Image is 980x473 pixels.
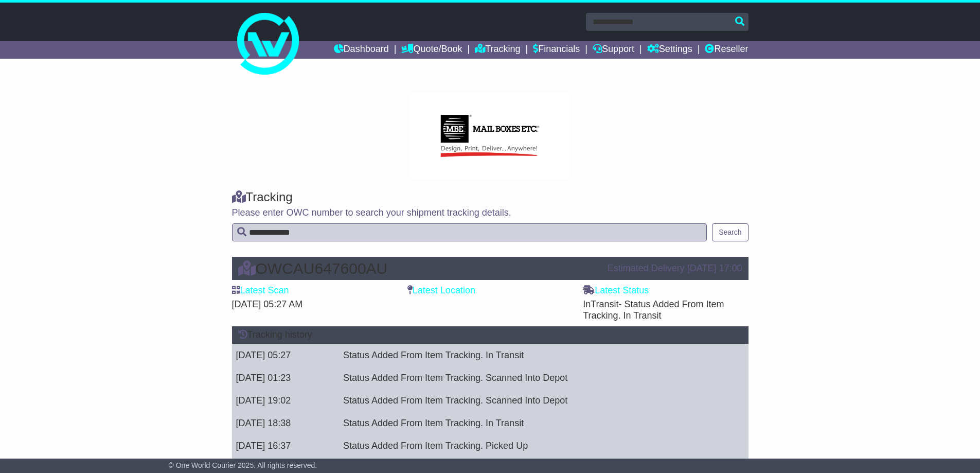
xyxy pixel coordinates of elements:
td: [DATE] 05:27 [232,344,339,366]
td: Status Added From Item Tracking. In Transit [339,412,734,434]
td: Status Added From Item Tracking. Scanned Into Depot [339,389,734,412]
div: Tracking [232,190,749,205]
a: Support [593,41,634,59]
td: Status Added From Item Tracking. In Transit [339,344,734,366]
a: Dashboard [334,41,389,59]
label: Latest Location [407,285,475,296]
span: InTransit [583,299,724,321]
a: Financials [533,41,580,59]
td: [DATE] 01:23 [232,366,339,389]
td: Status Added From Item Tracking. Scanned Into Depot [339,366,734,389]
a: Reseller [705,41,748,59]
img: GetCustomerLogo [411,92,569,180]
button: Search [712,223,748,241]
a: Quote/Book [401,41,462,59]
div: Tracking history [232,326,749,344]
span: © One World Courier 2025. All rights reserved. [169,461,317,469]
span: [DATE] 05:27 AM [232,299,303,309]
a: Settings [647,41,692,59]
p: Please enter OWC number to search your shipment tracking details. [232,207,749,219]
label: Latest Scan [232,285,289,296]
td: [DATE] 16:37 [232,434,339,457]
td: [DATE] 18:38 [232,412,339,434]
span: - Status Added From Item Tracking. In Transit [583,299,724,321]
a: Tracking [475,41,520,59]
label: Latest Status [583,285,649,296]
td: [DATE] 19:02 [232,389,339,412]
div: Estimated Delivery [DATE] 17:00 [608,263,742,274]
td: Status Added From Item Tracking. Picked Up [339,434,734,457]
div: OWCAU647600AU [233,260,602,277]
